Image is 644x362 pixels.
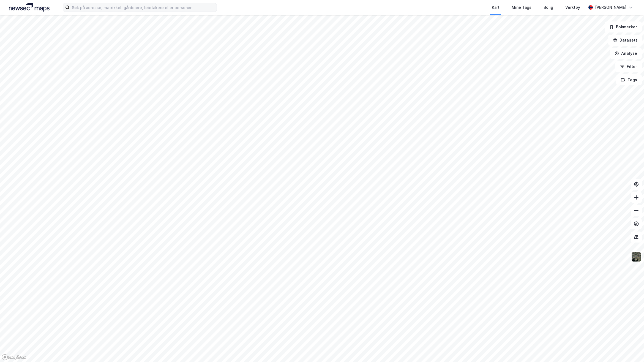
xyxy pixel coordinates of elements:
[70,3,217,12] input: Søk på adresse, matrikkel, gårdeiere, leietakere eller personer
[544,4,553,11] div: Bolig
[616,336,644,362] div: Kontrollprogram for chat
[512,4,531,11] div: Mine Tags
[616,336,644,362] iframe: Chat Widget
[492,4,500,11] div: Kart
[565,4,580,11] div: Verktøy
[9,3,50,12] img: logo.a4113a55bc3d86da70a041830d287a7e.svg
[595,4,626,11] div: [PERSON_NAME]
